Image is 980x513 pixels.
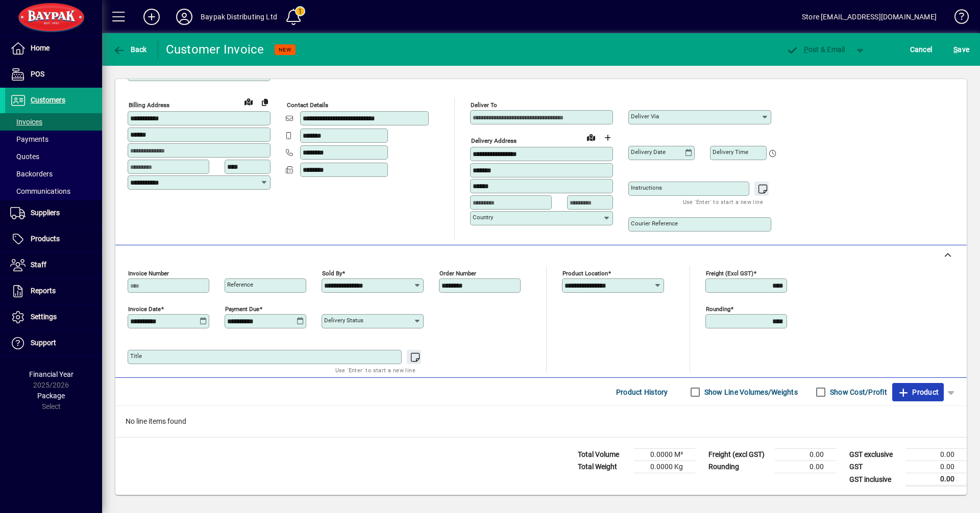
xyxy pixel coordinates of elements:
[5,304,102,330] a: Settings
[631,113,659,120] mat-label: Deliver via
[5,148,102,165] a: Quotes
[473,214,493,221] mat-label: Country
[10,170,53,178] span: Backorders
[240,93,257,110] a: View on map
[5,36,102,61] a: Home
[31,287,56,295] span: Reports
[128,270,169,277] mat-label: Invoice number
[324,317,363,324] mat-label: Delivery status
[953,45,958,54] span: S
[166,41,264,58] div: Customer Invoice
[573,461,634,473] td: Total Weight
[135,8,168,26] button: Add
[713,148,748,156] mat-label: Delivery time
[683,196,763,208] mat-hint: Use 'Enter' to start a new line
[947,2,967,35] a: Knowledge Base
[706,270,753,277] mat-label: Freight (excl GST)
[844,473,905,486] td: GST inclusive
[5,131,102,148] a: Payments
[439,270,476,277] mat-label: Order number
[279,46,291,53] span: NEW
[335,364,415,376] mat-hint: Use 'Enter' to start a new line
[612,383,672,401] button: Product History
[5,278,102,304] a: Reports
[5,200,102,226] a: Suppliers
[631,184,662,191] mat-label: Instructions
[828,387,887,397] label: Show Cost/Profit
[583,129,599,145] a: View on map
[31,339,56,347] span: Support
[113,45,147,54] span: Back
[5,226,102,252] a: Products
[802,9,937,25] div: Store [EMAIL_ADDRESS][DOMAIN_NAME]
[10,118,42,126] span: Invoices
[775,449,836,461] td: 0.00
[322,270,342,277] mat-label: Sold by
[225,305,259,313] mat-label: Payment due
[897,384,939,400] span: Product
[31,44,50,52] span: Home
[201,9,277,25] div: Baypak Distributing Ltd
[908,40,935,59] button: Cancel
[31,70,44,78] span: POS
[5,183,102,200] a: Communications
[703,449,775,461] td: Freight (excl GST)
[10,187,70,195] span: Communications
[102,40,158,59] app-page-header-button: Back
[953,41,969,58] span: ave
[5,330,102,356] a: Support
[31,235,60,243] span: Products
[562,270,608,277] mat-label: Product location
[31,209,60,217] span: Suppliers
[905,449,967,461] td: 0.00
[5,113,102,131] a: Invoices
[844,449,905,461] td: GST exclusive
[706,305,730,313] mat-label: Rounding
[775,461,836,473] td: 0.00
[599,130,616,146] button: Choose address
[115,406,967,437] div: No line items found
[573,449,634,461] td: Total Volume
[31,313,57,321] span: Settings
[31,261,46,269] span: Staff
[634,461,695,473] td: 0.0000 Kg
[257,94,273,110] button: Copy to Delivery address
[37,392,65,400] span: Package
[634,449,695,461] td: 0.0000 M³
[702,387,798,397] label: Show Line Volumes/Weights
[892,383,944,401] button: Product
[786,45,845,54] span: ost & Email
[910,41,933,58] span: Cancel
[5,62,102,87] a: POS
[130,352,142,360] mat-label: Title
[128,305,161,313] mat-label: Invoice date
[905,473,967,486] td: 0.00
[703,461,775,473] td: Rounding
[227,281,253,288] mat-label: Reference
[10,135,48,143] span: Payments
[5,252,102,278] a: Staff
[29,370,73,378] span: Financial Year
[10,152,39,161] span: Quotes
[616,384,668,400] span: Product History
[781,40,850,59] button: Post & Email
[168,8,201,26] button: Profile
[471,101,497,109] mat-label: Deliver To
[631,148,666,156] mat-label: Delivery date
[951,40,972,59] button: Save
[31,96,65,104] span: Customers
[804,45,808,54] span: P
[844,461,905,473] td: GST
[110,40,150,59] button: Back
[5,165,102,183] a: Backorders
[631,220,678,227] mat-label: Courier Reference
[905,461,967,473] td: 0.00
